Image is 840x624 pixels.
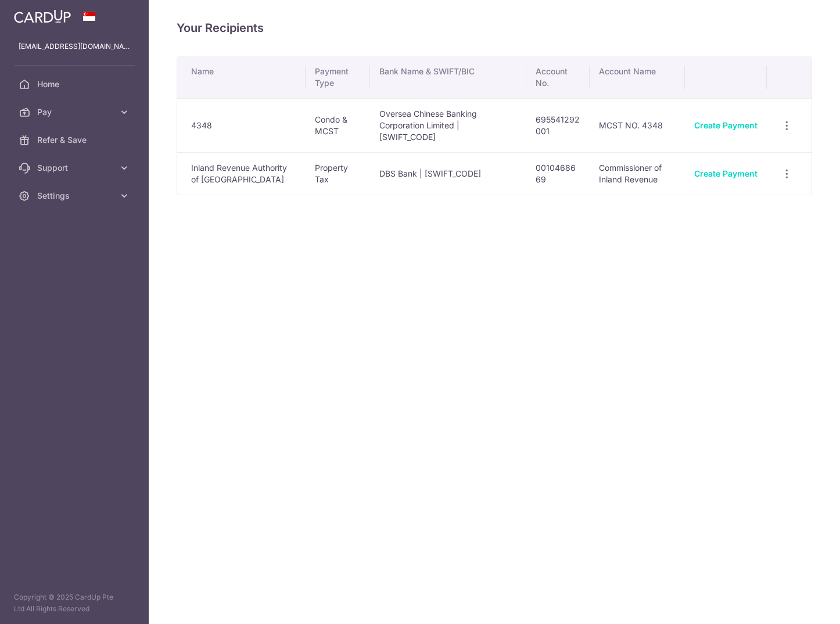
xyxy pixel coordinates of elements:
[306,98,370,152] td: Condo & MCST
[37,162,114,174] span: Support
[526,56,590,98] th: Account No.
[526,152,590,195] td: 0010468669
[370,152,526,195] td: DBS Bank | [SWIFT_CODE]
[370,56,526,98] th: Bank Name & SWIFT/BIC
[177,56,306,98] th: Name
[694,168,758,178] a: Create Payment
[590,56,685,98] th: Account Name
[177,19,812,37] h4: Your Recipients
[590,152,685,195] td: Commissioner of Inland Revenue
[694,120,758,130] a: Create Payment
[370,98,526,152] td: Oversea Chinese Banking Corporation Limited | [SWIFT_CODE]
[306,56,370,98] th: Payment Type
[14,9,71,23] img: CardUp
[306,152,370,195] td: Property Tax
[177,152,306,195] td: Inland Revenue Authority of [GEOGRAPHIC_DATA]
[37,134,114,146] span: Refer & Save
[37,78,114,90] span: Home
[526,98,590,152] td: 695541292001
[37,190,114,202] span: Settings
[590,98,685,152] td: MCST NO. 4348
[177,98,306,152] td: 4348
[37,106,114,118] span: Pay
[19,41,130,52] p: [EMAIL_ADDRESS][DOMAIN_NAME]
